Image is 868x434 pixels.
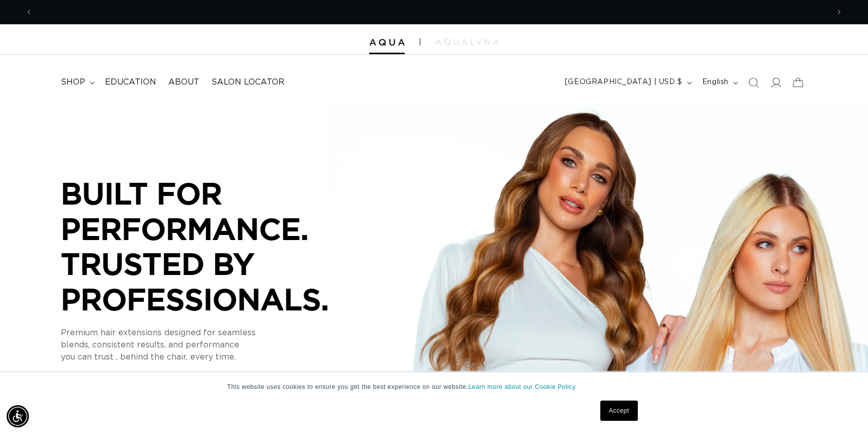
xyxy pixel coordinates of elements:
[468,383,577,390] a: Learn more about our Cookie Policy.
[227,382,641,391] p: This website uses cookies to ensure you get the best experience on our website.
[105,77,156,88] span: Education
[61,77,85,88] span: shop
[61,339,365,351] p: blends, consistent results, and performance
[696,73,742,92] button: English
[18,3,40,22] button: Previous announcement
[205,71,291,94] a: Salon Locator
[565,77,682,88] span: [GEOGRAPHIC_DATA] | USD $
[99,71,162,94] a: Education
[559,73,696,92] button: [GEOGRAPHIC_DATA] | USD $
[702,77,729,88] span: English
[168,77,199,88] span: About
[162,71,205,94] a: About
[742,71,765,94] summary: Search
[61,351,365,363] p: you can trust , behind the chair, every time.
[211,77,284,88] span: Salon Locator
[61,176,365,317] p: BUILT FOR PERFORMANCE. TRUSTED BY PROFESSIONALS.
[436,39,499,45] img: aqualyna.com
[55,71,99,94] summary: shop
[600,401,638,421] a: Accept
[369,39,405,46] img: Aqua Hair Extensions
[61,327,365,339] p: Premium hair extensions designed for seamless
[828,3,850,22] button: Next announcement
[7,405,29,427] div: Accessibility Menu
